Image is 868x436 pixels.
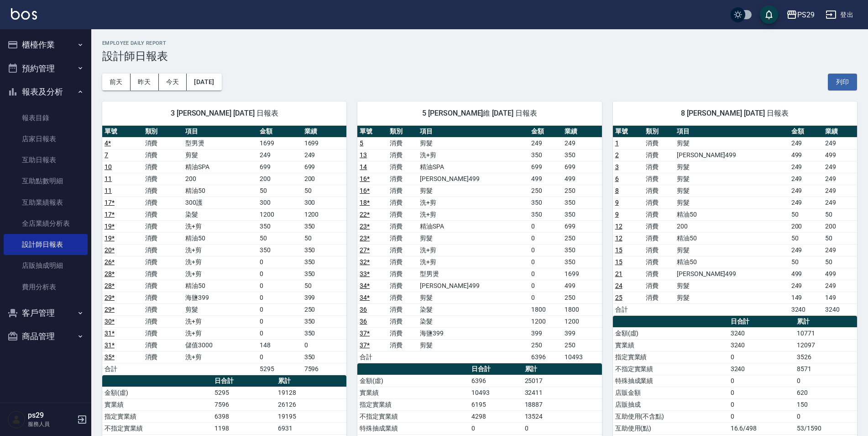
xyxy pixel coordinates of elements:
[257,185,302,197] td: 50
[183,303,257,315] td: 剪髮
[257,303,302,315] td: 0
[4,192,88,213] a: 互助業績報表
[143,137,183,149] td: 消費
[613,339,728,351] td: 實業績
[615,187,619,194] a: 8
[4,33,88,57] button: 櫃檯作業
[675,197,789,208] td: 剪髮
[302,280,347,292] td: 50
[823,197,857,208] td: 249
[615,199,619,206] a: 9
[613,303,644,315] td: 合計
[643,232,675,244] td: 消費
[183,256,257,268] td: 洗+剪
[4,57,88,80] button: 預約管理
[302,208,347,220] td: 1200
[4,80,88,104] button: 報表及分析
[143,339,183,351] td: 消費
[357,126,601,363] table: a dense table
[529,137,562,149] td: 249
[529,173,562,185] td: 499
[4,234,88,255] a: 設計師日報表
[302,161,347,173] td: 699
[789,303,823,315] td: 3240
[183,173,257,185] td: 200
[302,197,347,208] td: 300
[529,220,562,232] td: 0
[562,149,602,161] td: 350
[529,149,562,161] td: 350
[302,303,347,315] td: 250
[143,351,183,363] td: 消費
[143,185,183,197] td: 消費
[11,8,37,20] img: Logo
[257,232,302,244] td: 50
[615,151,619,159] a: 2
[562,280,602,292] td: 499
[795,316,857,328] th: 累計
[302,339,347,351] td: 0
[257,173,302,185] td: 200
[675,232,789,244] td: 精油50
[4,324,88,348] button: 商品管理
[823,244,857,256] td: 249
[643,185,675,197] td: 消費
[360,151,367,159] a: 13
[418,327,529,339] td: 海鹽399
[643,256,675,268] td: 消費
[675,137,789,149] td: 剪髮
[143,232,183,244] td: 消費
[143,280,183,292] td: 消費
[418,185,529,197] td: 剪髮
[302,232,347,244] td: 50
[387,256,418,268] td: 消費
[613,126,857,316] table: a dense table
[529,268,562,280] td: 0
[562,220,602,232] td: 699
[529,339,562,351] td: 250
[643,126,675,138] th: 類別
[643,292,675,303] td: 消費
[387,292,418,303] td: 消費
[302,185,347,197] td: 50
[105,151,108,159] a: 7
[183,339,257,351] td: 儲值3000
[143,126,183,138] th: 類別
[257,280,302,292] td: 0
[529,208,562,220] td: 350
[183,149,257,161] td: 剪髮
[302,220,347,232] td: 350
[143,244,183,256] td: 消費
[143,315,183,327] td: 消費
[302,363,347,375] td: 7596
[675,173,789,185] td: 剪髮
[418,280,529,292] td: [PERSON_NAME]499
[418,137,529,149] td: 剪髮
[789,280,823,292] td: 249
[728,327,795,339] td: 3240
[183,137,257,149] td: 型男燙
[789,292,823,303] td: 149
[143,220,183,232] td: 消費
[302,315,347,327] td: 350
[257,327,302,339] td: 0
[643,280,675,292] td: 消費
[615,294,622,301] a: 25
[387,137,418,149] td: 消費
[783,5,818,24] button: PS29
[615,139,619,147] a: 1
[302,268,347,280] td: 350
[795,351,857,363] td: 3526
[387,315,418,327] td: 消費
[675,185,789,197] td: 剪髮
[823,280,857,292] td: 249
[675,292,789,303] td: 剪髮
[562,185,602,197] td: 250
[624,109,846,118] span: 8 [PERSON_NAME] [DATE] 日報表
[823,173,857,185] td: 249
[418,244,529,256] td: 洗+剪
[257,149,302,161] td: 249
[823,137,857,149] td: 249
[529,244,562,256] td: 0
[562,161,602,173] td: 699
